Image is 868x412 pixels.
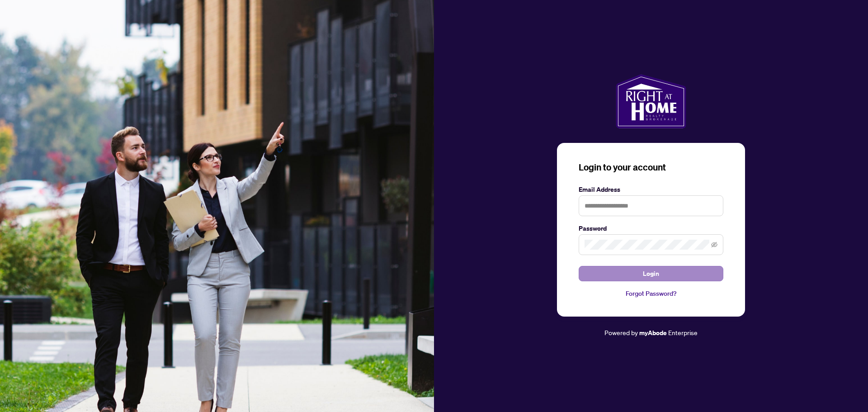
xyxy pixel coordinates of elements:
[711,242,717,248] span: eye-invisible
[668,328,698,336] span: Enterprise
[579,161,723,174] h3: Login to your account
[579,223,723,233] label: Password
[579,266,723,281] button: Login
[579,289,723,298] a: Forgot Password?
[579,185,723,194] label: Email Address
[643,266,659,281] span: Login
[604,328,638,336] span: Powered by
[639,328,667,338] a: myAbode
[616,74,686,128] img: ma-logo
